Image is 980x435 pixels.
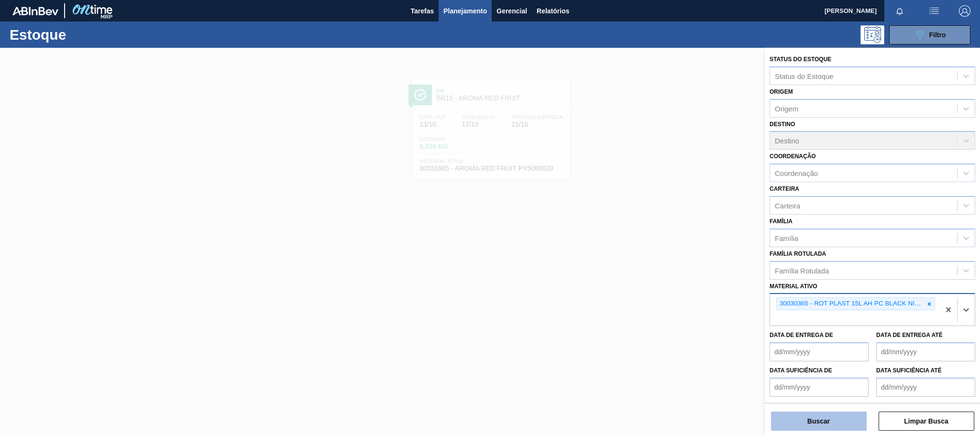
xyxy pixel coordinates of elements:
[775,266,829,274] div: Família Rotulada
[496,5,527,17] span: Gerencial
[12,7,58,15] img: TNhmsLtSVTkK8tSr43FrP2fwEKptu5GPRR3wAAAABJRU5ErkJggg==
[876,378,975,397] input: dd/mm/yyyy
[770,367,832,374] label: Data suficiência de
[775,169,818,177] div: Coordenação
[775,72,834,80] div: Status do Estoque
[884,4,915,18] button: Notificações
[959,5,970,17] img: Logout
[928,5,940,17] img: userActions
[10,29,154,40] h1: Estoque
[770,56,831,63] label: Status do Estoque
[775,201,800,209] div: Carteira
[443,5,487,17] span: Planejamento
[770,218,793,225] label: Família
[410,5,434,17] span: Tarefas
[770,153,816,160] label: Coordenação
[860,25,884,44] div: Pogramando: nenhum usuário selecionado
[889,25,970,44] button: Filtro
[770,250,826,257] label: Família Rotulada
[770,121,795,128] label: Destino
[775,234,798,242] div: Família
[770,342,869,361] input: dd/mm/yyyy
[770,88,793,95] label: Origem
[876,342,975,361] input: dd/mm/yyyy
[770,185,799,192] label: Carteira
[777,298,924,310] div: 30030365 - ROT PLAST 15L AH PC BLACK NIV24
[775,104,798,112] div: Origem
[876,367,942,374] label: Data suficiência até
[537,5,569,17] span: Relatórios
[770,283,817,290] label: Material ativo
[770,378,869,397] input: dd/mm/yyyy
[876,332,943,338] label: Data de Entrega até
[770,332,833,338] label: Data de Entrega de
[929,31,946,39] span: Filtro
